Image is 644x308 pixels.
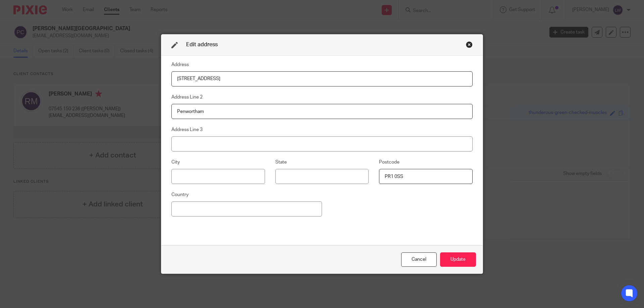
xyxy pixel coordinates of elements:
[466,41,473,48] div: Close this dialog window
[171,191,189,198] label: Country
[379,159,399,166] label: Postcode
[171,61,189,68] label: Address
[275,159,287,166] label: State
[186,42,218,47] span: Edit address
[171,94,203,101] label: Address Line 2
[171,159,180,166] label: City
[440,252,476,267] button: Update
[401,252,437,267] div: Close this dialog window
[171,126,203,133] label: Address Line 3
